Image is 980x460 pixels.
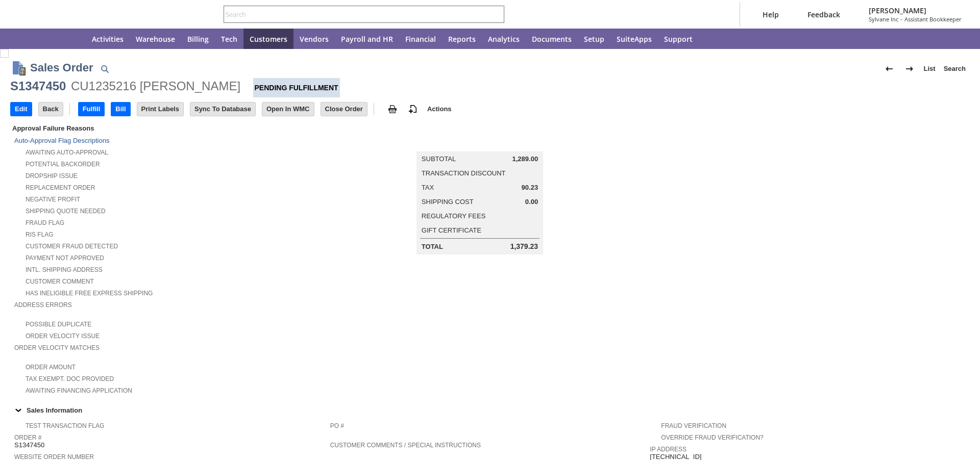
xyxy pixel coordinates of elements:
caption: Summary [416,135,543,151]
a: Actions [423,105,456,113]
span: Billing [187,34,209,44]
span: Reports [448,34,476,44]
span: Vendors [300,34,329,44]
span: - [900,15,902,23]
a: Intl. Shipping Address [26,266,103,273]
svg: Home [67,33,80,45]
a: Customer Comments / Special Instructions [330,442,481,449]
input: Edit [11,103,32,116]
a: Tech [215,29,243,49]
a: Customers [243,29,293,49]
a: RIS flag [26,231,54,238]
span: 1,289.00 [512,155,538,163]
a: Gift Certificate [422,226,481,234]
a: Tax [422,184,434,191]
span: 90.23 [522,184,538,192]
input: Fulfill [79,103,105,116]
input: Search [224,8,490,20]
a: Test Transaction Flag [26,422,104,429]
a: Dropship Issue [26,172,78,180]
div: Shortcuts [37,29,61,49]
a: Order Velocity Matches [14,344,100,351]
span: Assistant Bookkeeper [904,15,962,23]
a: Shipping Quote Needed [26,208,106,215]
input: Sync To Database [190,103,255,116]
a: List [920,61,940,77]
a: Auto-Approval Flag Descriptions [14,137,109,144]
input: Bill [111,103,130,116]
a: Possible Duplicate [26,321,91,328]
span: Support [664,34,693,44]
a: Subtotal [422,155,456,163]
svg: Recent Records [18,33,31,45]
span: Setup [584,34,604,44]
a: Regulatory Fees [422,212,485,220]
input: Print Labels [137,103,183,116]
a: Customer Comment [26,278,94,285]
span: Documents [532,34,572,44]
span: Activities [92,34,124,44]
a: Transaction Discount [422,169,506,177]
input: Back [39,103,63,116]
svg: Search [490,8,502,20]
a: Order # [14,434,41,441]
a: Address Errors [14,301,72,309]
span: Financial [405,34,436,44]
span: S1347450 [14,441,44,449]
div: Sales Information [10,403,966,417]
input: Open In WMC [262,103,314,116]
a: Recent Records [12,29,37,49]
a: Warehouse [130,29,181,49]
a: Analytics [482,29,526,49]
a: Replacement Order [26,184,95,191]
span: Analytics [488,34,520,44]
a: Potential Backorder [26,161,100,168]
img: add-record.svg [407,103,419,115]
input: Close Order [321,103,367,116]
span: Help [763,10,779,19]
a: Home [61,29,86,49]
a: Search [940,61,970,77]
span: Payroll and HR [341,34,393,44]
div: CU1235216 [PERSON_NAME] [71,78,240,94]
a: Awaiting Financing Application [26,387,132,394]
span: [PERSON_NAME] [869,6,962,15]
a: Awaiting Auto-Approval [26,149,108,156]
a: Billing [181,29,215,49]
a: Fraud Flag [26,219,64,226]
div: S1347450 [10,78,66,94]
a: Vendors [293,29,335,49]
a: SuiteApps [610,29,658,49]
h1: Sales Order [30,59,93,76]
a: Documents [526,29,578,49]
td: Sales Information [10,403,970,417]
span: Customers [250,34,287,44]
a: Has Ineligible Free Express Shipping [26,290,153,297]
a: Override Fraud Verification? [661,434,763,441]
span: SuiteApps [617,34,652,44]
a: Support [658,29,699,49]
a: Tax Exempt. Doc Provided [26,375,114,382]
a: Shipping Cost [422,198,474,206]
a: Reports [442,29,482,49]
a: Customer Fraud Detected [26,243,118,250]
a: Financial [399,29,442,49]
span: Tech [221,34,237,44]
a: Negative Profit [26,196,80,203]
a: Order Velocity Issue [26,333,100,340]
svg: Shortcuts [43,33,55,45]
a: Setup [578,29,610,49]
span: Sylvane Inc [869,15,898,23]
a: Fraud Verification [661,422,726,429]
span: 0.00 [525,198,538,206]
a: IP Address [650,446,687,453]
div: Pending Fulfillment [253,78,340,97]
span: Feedback [807,10,840,19]
img: Next [903,63,916,75]
a: Activities [86,29,130,49]
img: Quick Find [99,63,111,75]
a: Payment not approved [26,254,104,262]
span: 1,379.23 [510,242,538,251]
a: Total [422,243,443,250]
img: Previous [883,63,895,75]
